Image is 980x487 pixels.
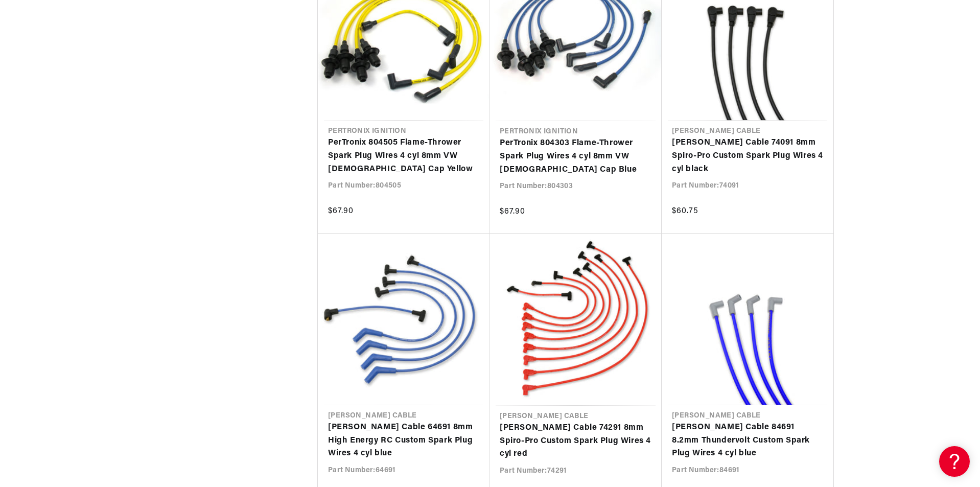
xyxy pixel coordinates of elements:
a: PerTronix 804303 Flame-Thrower Spark Plug Wires 4 cyl 8mm VW [DEMOGRAPHIC_DATA] Cap Blue [500,137,651,176]
a: PerTronix 804505 Flame-Thrower Spark Plug Wires 4 cyl 8mm VW [DEMOGRAPHIC_DATA] Cap Yellow [328,136,479,176]
a: [PERSON_NAME] Cable 84691 8.2mm Thundervolt Custom Spark Plug Wires 4 cyl blue [672,421,823,460]
a: [PERSON_NAME] Cable 74091 8mm Spiro-Pro Custom Spark Plug Wires 4 cyl black [672,136,823,176]
a: [PERSON_NAME] Cable 64691 8mm High Energy RC Custom Spark Plug Wires 4 cyl blue [328,421,479,460]
a: [PERSON_NAME] Cable 74291 8mm Spiro-Pro Custom Spark Plug Wires 4 cyl red [500,422,651,461]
